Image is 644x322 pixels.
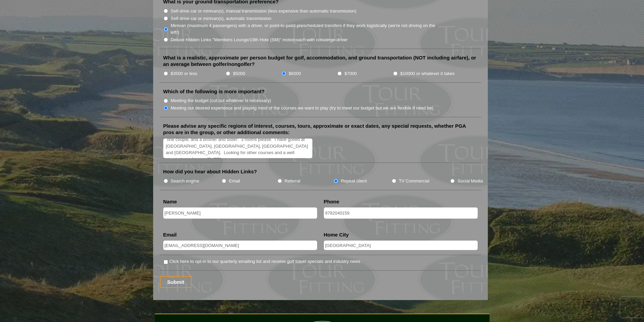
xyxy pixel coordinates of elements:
[229,178,240,184] label: Email
[171,8,356,15] label: Self-drive car or minivan(s), manual transmission (less expensive than automatic transmission)
[163,54,478,68] label: What is a realistic, approximate per person budget for golf, accommodation, and ground transporta...
[324,198,339,205] label: Phone
[163,88,265,95] label: Which of the following is more important?
[400,70,455,77] label: $10000 or whatever it takes
[171,22,443,35] label: Minivan (maximum 4 passengers) with a driver, or point-to-point prescheduled transfers if they wo...
[160,276,192,288] input: Submit
[163,231,177,238] label: Email
[169,258,360,265] label: Click here to opt-in to our quarterly emailing list and receive golf travel specials and industry...
[171,105,434,112] label: Meeting our desired experience and playing most of the courses we want to play (try to meet our b...
[163,168,257,175] label: How did you hear about Hidden Links?
[171,70,197,77] label: $3500 or less
[163,198,177,205] label: Name
[163,123,478,136] label: Please advise any specific regions of interest, courses, tours, approximate or exact dates, any s...
[399,178,429,184] label: TV Commercial
[285,178,301,184] label: Referral
[457,178,483,184] label: Social Media
[171,97,271,104] label: Meeting the budget (cut out whatever is necessary)
[171,178,199,184] label: Search engine
[233,70,245,77] label: $5000
[171,15,271,22] label: Self-drive car or minivan(s), automatic transmission
[341,178,367,184] label: Repeat client
[324,231,349,238] label: Home City
[344,70,357,77] label: $7000
[171,36,348,43] label: Deluxe Hidden Links "Members Lounge/19th Hole (SM)" motorcoach with concierge-driver
[289,70,301,77] label: $6000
